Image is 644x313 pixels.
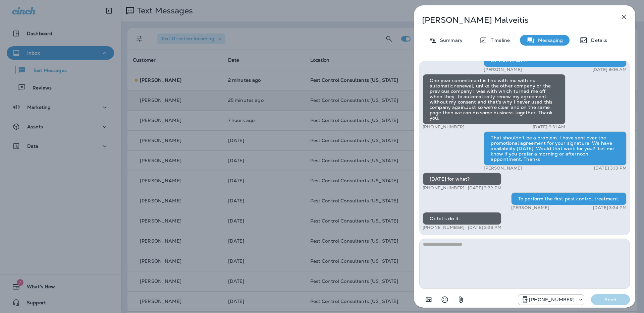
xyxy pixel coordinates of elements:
p: [PHONE_NUMBER] [423,124,465,130]
p: [PHONE_NUMBER] [423,225,465,230]
p: [PERSON_NAME] Malveitis [422,15,605,25]
p: Messaging [535,38,563,43]
p: Timeline [487,38,510,43]
div: [DATE] for what? [423,173,501,185]
p: [DATE] 9:31 AM [533,124,566,130]
button: Select an emoji [438,293,451,306]
p: Details [588,38,607,43]
p: Summary [437,38,463,43]
p: [DATE] 3:13 PM [594,166,627,171]
p: [PERSON_NAME] [484,166,522,171]
p: [PHONE_NUMBER] [423,185,465,191]
div: That shouldn't be a problem. I have sent over the promotional agreement for your signature. We ha... [484,131,627,166]
button: Add in a premade template [422,293,435,306]
p: [PERSON_NAME] [484,67,522,72]
p: [DATE] 8:06 AM [592,67,627,72]
p: [PHONE_NUMBER] [529,297,575,302]
p: [DATE] 3:22 PM [468,185,501,191]
p: [DATE] 3:24 PM [593,205,627,210]
p: [PERSON_NAME] [511,205,549,210]
div: +1 (815) 998-9676 [518,296,584,304]
div: Ok let's do it. [423,212,501,225]
div: To perform the first pest control treatment. [511,192,627,205]
div: One year commitment is fine with me with no automatic renewal, unlike the other company or the pr... [423,74,566,124]
p: [DATE] 3:26 PM [468,225,501,230]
